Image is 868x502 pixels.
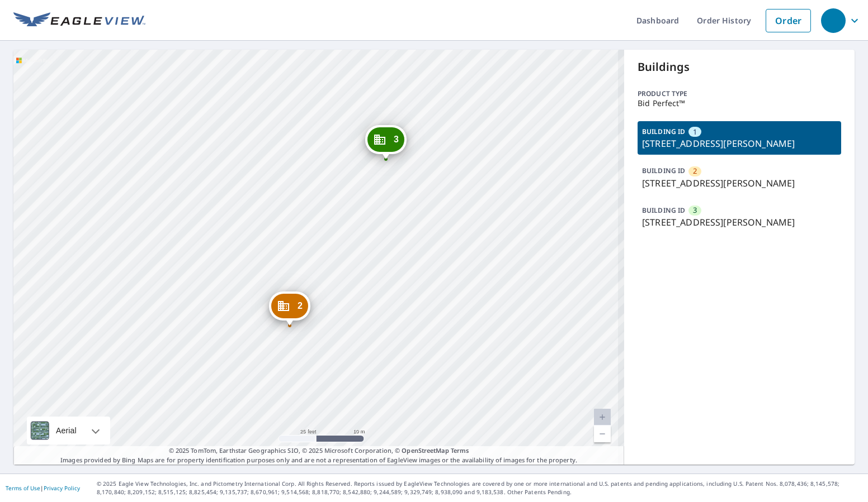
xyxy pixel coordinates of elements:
p: [STREET_ADDRESS][PERSON_NAME] [642,137,837,150]
p: [STREET_ADDRESS][PERSON_NAME] [642,216,837,229]
a: OpenStreetMap [402,446,449,455]
span: © 2025 TomTom, Earthstar Geographics SIO, © 2025 Microsoft Corporation, © [169,446,469,456]
p: Buildings [638,59,841,75]
a: Terms of Use [6,484,40,492]
a: Terms [451,446,469,455]
p: Bid Perfect™ [638,99,841,108]
p: Images provided by Bing Maps are for property identification purposes only and are not a represen... [13,446,624,465]
p: | [6,485,80,491]
p: Product type [638,89,841,99]
div: Dropped pin, building 2, Commercial property, 7255 Glen Hollow Ct Annandale, VA 22003 [269,291,310,326]
a: Order [766,9,811,32]
p: © 2025 Eagle View Technologies, Inc. and Pictometry International Corp. All Rights Reserved. Repo... [97,480,862,496]
div: Dropped pin, building 3, Commercial property, 7256 Glen Hollow Ct Annandale, VA 22003 [365,125,407,160]
span: 2 [693,166,697,176]
a: Current Level 20, Zoom In Disabled [594,409,611,425]
p: BUILDING ID [642,127,685,136]
div: Aerial [27,417,110,444]
p: [STREET_ADDRESS][PERSON_NAME] [642,176,837,190]
a: Current Level 20, Zoom Out [594,425,611,442]
span: 3 [394,135,399,144]
p: BUILDING ID [642,166,685,175]
div: Aerial [53,417,80,444]
span: 1 [693,127,697,137]
p: BUILDING ID [642,205,685,215]
span: 3 [693,205,697,216]
a: Privacy Policy [44,484,80,492]
img: EV Logo [13,12,145,29]
span: 2 [298,302,303,310]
